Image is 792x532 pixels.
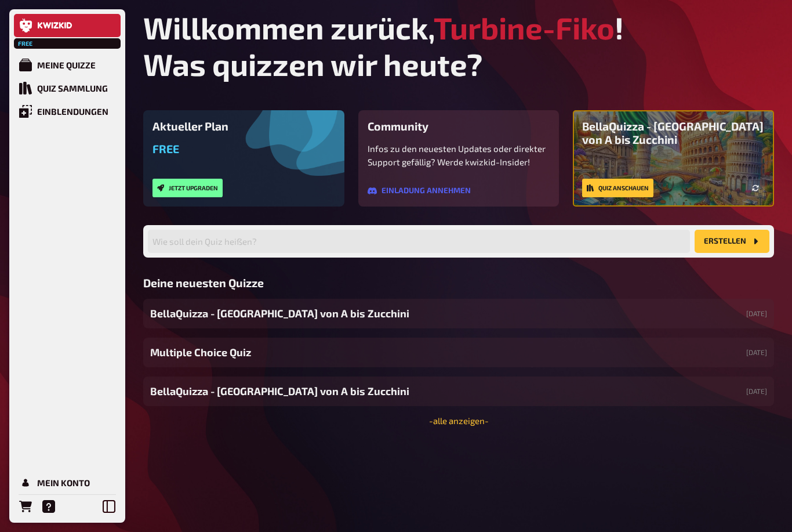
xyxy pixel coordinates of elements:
[746,348,767,357] small: [DATE]
[148,230,690,253] input: Wie soll dein Quiz heißen?
[150,306,409,321] span: BellaQuizza - [GEOGRAPHIC_DATA] von A bis Zucchini
[143,338,774,367] a: Multiple Choice Quiz[DATE]
[582,179,653,197] a: Quiz anschauen
[15,40,36,47] span: Free
[37,83,108,93] div: Quiz Sammlung
[37,60,96,70] div: Meine Quizze
[143,377,774,406] a: BellaQuizza - [GEOGRAPHIC_DATA] von A bis Zucchini[DATE]
[368,142,550,168] p: Infos zu den neuesten Updates oder direkter Support gefällig? Werde kwizkid-Insider!
[150,345,251,360] span: Multiple Choice Quiz
[14,100,121,123] a: Einblendungen
[746,309,767,319] small: [DATE]
[429,415,489,426] a: -alle anzeigen-
[746,386,767,396] small: [DATE]
[37,106,108,117] div: Einblendungen
[368,120,550,133] h3: Community
[14,495,37,518] a: Bestellungen
[152,179,223,197] button: Jetzt upgraden
[695,230,769,253] button: Erstellen
[582,120,765,146] h3: BellaQuizza - [GEOGRAPHIC_DATA] von A bis Zucchini
[37,495,60,518] a: Hilfe
[14,77,121,100] a: Quiz Sammlung
[152,142,179,155] span: Free
[37,477,90,488] div: Mein Konto
[143,299,774,328] a: BellaQuizza - [GEOGRAPHIC_DATA] von A bis Zucchini[DATE]
[143,9,774,82] h1: Willkommen zurück, ! Was quizzen wir heute?
[14,53,121,77] a: Meine Quizze
[368,186,471,196] a: Einladung annehmen
[150,383,409,399] span: BellaQuizza - [GEOGRAPHIC_DATA] von A bis Zucchini
[14,471,121,494] a: Mein Konto
[143,276,774,289] h3: Deine neuesten Quizze
[152,120,335,133] h3: Aktueller Plan
[434,9,615,46] span: Turbine-Fiko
